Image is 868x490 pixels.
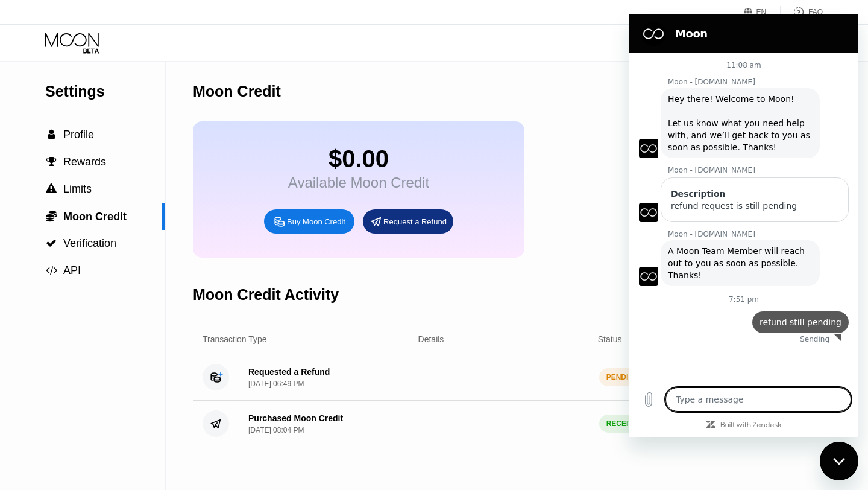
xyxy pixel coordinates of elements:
[808,8,823,16] div: FAQ
[63,129,94,141] span: Profile
[46,238,57,249] span: 
[46,183,57,194] span: 
[63,183,92,195] span: Limits
[383,217,447,227] div: Request a Refund
[248,367,330,377] div: Requested a Refund
[248,426,304,434] div: [DATE] 08:04 PM
[193,83,281,100] div: Moon Credit
[248,380,304,388] div: [DATE] 06:49 PM
[46,156,57,167] span: 
[756,8,767,16] div: EN
[248,413,343,423] div: Purchased Moon Credit
[63,211,127,223] span: Moon Credit
[45,83,165,100] div: Settings
[45,238,57,249] div: 
[744,6,781,18] div: EN
[193,286,339,304] div: Moon Credit Activity
[781,6,823,18] div: FAQ
[264,209,354,234] div: Buy Moon Credit
[598,334,622,344] div: Status
[418,334,444,344] div: Details
[46,210,57,222] span: 
[45,183,57,194] div: 
[629,14,858,437] iframe: Messaging window
[288,174,429,191] div: Available Moon Credit
[46,265,57,276] span: 
[63,237,116,249] span: Verification
[63,264,81,276] span: API
[363,209,453,234] div: Request a Refund
[48,129,55,140] span: 
[599,415,650,433] div: RECEIVED
[45,210,57,222] div: 
[45,129,57,140] div: 
[203,334,267,344] div: Transaction Type
[599,368,647,386] div: PENDING
[63,156,106,168] span: Rewards
[45,156,57,167] div: 
[288,145,429,173] div: $0.00
[287,217,345,227] div: Buy Moon Credit
[820,442,858,480] iframe: Button to launch messaging window, conversation in progress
